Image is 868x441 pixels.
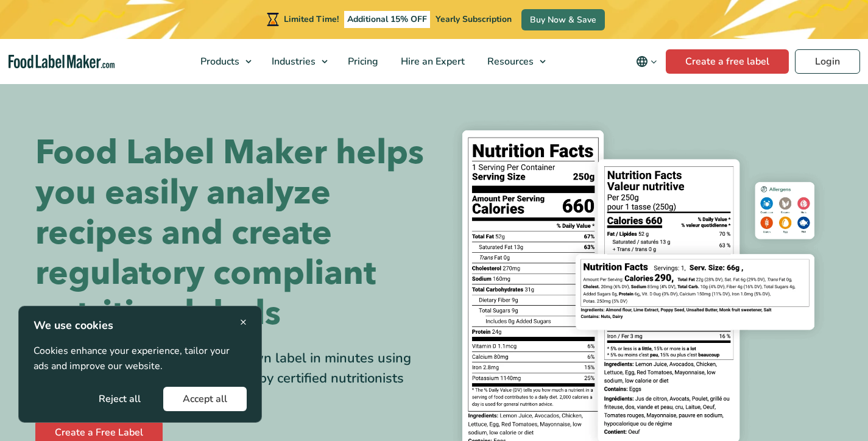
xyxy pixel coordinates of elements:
[268,55,317,68] span: Industries
[35,133,425,334] h1: Food Label Maker helps you easily analyze recipes and create regulatory compliant nutrition labels
[484,55,535,68] span: Resources
[397,55,466,68] span: Hire an Expert
[627,49,666,74] button: Change language
[666,49,789,74] a: Create a free label
[390,39,473,84] a: Hire an Expert
[344,55,379,68] span: Pricing
[436,13,512,25] span: Yearly Subscription
[476,39,552,84] a: Resources
[163,387,247,411] button: Accept all
[284,13,339,25] span: Limited Time!
[261,39,334,84] a: Industries
[34,318,113,333] strong: We use cookies
[9,55,115,69] a: Food Label Maker homepage
[34,344,247,375] p: Cookies enhance your experience, tailor your ads and improve our website.
[521,9,605,30] a: Buy Now & Save
[795,49,860,74] a: Login
[240,314,247,330] span: ×
[197,55,241,68] span: Products
[189,39,258,84] a: Products
[79,387,160,411] button: Reject all
[337,39,387,84] a: Pricing
[344,11,430,28] span: Additional 15% OFF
